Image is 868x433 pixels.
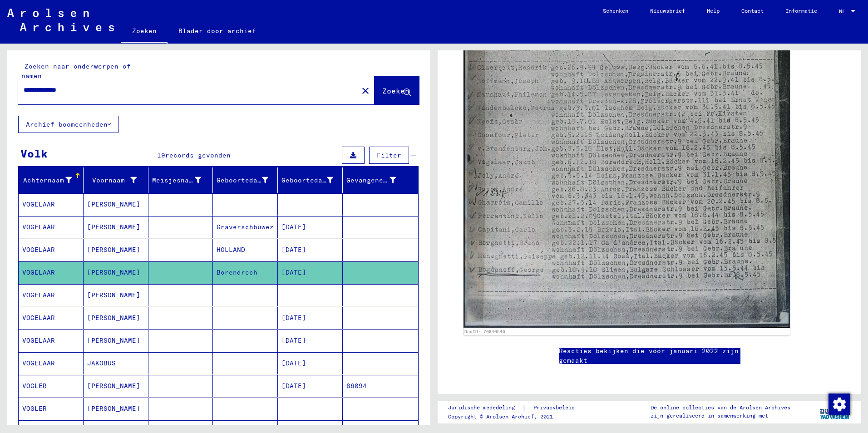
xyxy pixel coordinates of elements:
[448,413,586,421] p: Copyright © Arolsen Archief, 2021
[559,346,740,365] a: Reacties bekijken die vóór januari 2022 zijn gemaakt
[19,284,84,306] mat-cell: VOGELAAR
[148,167,213,193] mat-header-cell: Maiden Name
[829,394,850,415] img: Toestemming wijzigen
[369,147,409,164] button: Filter
[165,151,231,159] span: records gevonden
[346,176,391,184] font: Gevangene #
[522,403,526,413] font: |
[19,261,84,284] mat-cell: VOGELAAR
[84,330,148,352] mat-cell: [PERSON_NAME]
[152,173,213,187] div: Meisjesnaam
[651,403,790,412] p: De online collecties van de Arolsen Archives
[382,86,409,95] span: Zoeken
[23,176,64,184] font: Achternaam
[278,239,343,261] mat-cell: [DATE]
[375,76,419,104] button: Zoeken
[281,176,335,184] font: Geboortedatum
[213,239,278,261] mat-cell: HOLLAND
[213,261,278,284] mat-cell: Borendrech
[84,193,148,216] mat-cell: [PERSON_NAME]
[213,167,278,193] mat-header-cell: Place of Birth
[19,375,84,397] mat-cell: VOGLER
[343,375,418,397] mat-cell: 86094
[7,9,114,31] img: Arolsen_neg.svg
[84,375,148,397] mat-cell: [PERSON_NAME]
[651,412,790,420] p: zijn gerealiseerd in samenwerking met
[213,216,278,238] mat-cell: Graverschbuwez
[87,173,148,187] div: Voornaam
[217,173,280,187] div: Geboortedatum
[168,20,267,42] a: Blader door archief
[18,116,118,133] button: Archief boomeenheden
[84,167,148,193] mat-header-cell: First Name
[19,167,84,193] mat-header-cell: Last Name
[281,173,345,187] div: Geboortedatum
[356,81,375,99] button: Duidelijk
[343,167,418,193] mat-header-cell: Prisoner #
[84,284,148,306] mat-cell: [PERSON_NAME]
[278,307,343,329] mat-cell: [DATE]
[92,176,125,184] font: Voornaam
[217,176,270,184] font: Geboortedatum
[464,329,505,334] a: DocID: 70940546
[278,330,343,352] mat-cell: [DATE]
[377,151,401,159] span: Filter
[278,216,343,238] mat-cell: [DATE]
[84,261,148,284] mat-cell: [PERSON_NAME]
[19,352,84,374] mat-cell: VOGELAAR
[278,261,343,284] mat-cell: [DATE]
[84,307,148,329] mat-cell: [PERSON_NAME]
[84,398,148,420] mat-cell: [PERSON_NAME]
[152,176,197,184] font: Meisjesnaam
[19,239,84,261] mat-cell: VOGELAAR
[19,330,84,352] mat-cell: VOGELAAR
[84,216,148,238] mat-cell: [PERSON_NAME]
[19,307,84,329] mat-cell: VOGELAAR
[839,8,849,15] span: NL
[278,352,343,374] mat-cell: [DATE]
[19,398,84,420] mat-cell: VOGLER
[22,173,83,187] div: Achternaam
[26,120,108,128] font: Archief boomeenheden
[360,85,371,96] mat-icon: close
[278,167,343,193] mat-header-cell: Date of Birth
[21,62,131,80] mat-label: Zoeken naar onderwerpen of namen
[20,145,48,162] div: Volk
[84,352,148,374] mat-cell: JAKOBUS
[448,403,522,413] a: Juridische mededeling
[828,393,850,415] div: Toestemming wijzigen
[121,20,168,44] a: Zoeken
[346,173,407,187] div: Gevangene #
[157,151,165,159] span: 19
[818,400,852,423] img: yv_logo.png
[84,239,148,261] mat-cell: [PERSON_NAME]
[19,216,84,238] mat-cell: VOGELAAR
[278,375,343,397] mat-cell: [DATE]
[526,403,586,413] a: Privacybeleid
[19,193,84,216] mat-cell: VOGELAAR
